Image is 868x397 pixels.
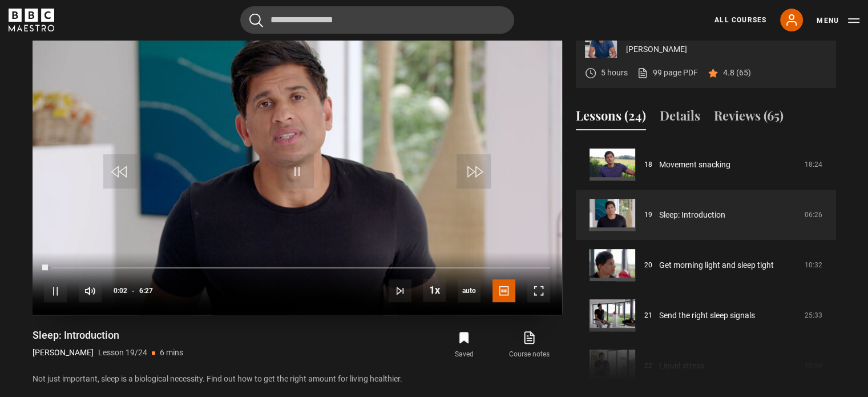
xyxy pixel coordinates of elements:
span: 0:02 [114,280,127,301]
button: Mute [79,279,102,302]
button: Toggle navigation [817,15,859,26]
a: 99 page PDF [637,67,698,79]
p: 5 hours [601,67,628,79]
p: 4.8 (65) [723,67,751,79]
p: [PERSON_NAME] [626,43,827,55]
span: - [132,287,135,295]
p: Not just important, sleep is a biological necessity. Find out how to get the right amount for liv... [33,373,562,385]
a: Course notes [496,328,562,362]
button: Pause [44,279,67,302]
span: 6:27 [139,280,153,301]
div: Current quality: 720p [458,279,481,302]
button: Lessons (24) [576,106,646,130]
span: auto [458,279,481,302]
h1: Sleep: Introduction [33,328,183,342]
p: [PERSON_NAME] [33,347,94,359]
button: Reviews (65) [714,106,784,130]
button: Next Lesson [389,279,411,302]
a: Get morning light and sleep tight [659,259,774,271]
a: All Courses [714,15,766,25]
button: Details [660,106,700,130]
button: Playback Rate [423,279,446,302]
button: Submit the search query [249,13,263,27]
a: Send the right sleep signals [659,310,755,322]
video-js: Video Player [33,17,562,315]
div: Progress Bar [44,267,550,269]
svg: BBC Maestro [9,9,54,31]
button: Fullscreen [527,279,550,302]
button: Captions [492,279,515,302]
p: 6 mins [160,347,183,359]
p: Lesson 19/24 [98,347,147,359]
a: Sleep: Introduction [659,209,725,221]
button: Saved [431,328,496,362]
input: Search [240,6,514,34]
a: Movement snacking [659,159,730,171]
